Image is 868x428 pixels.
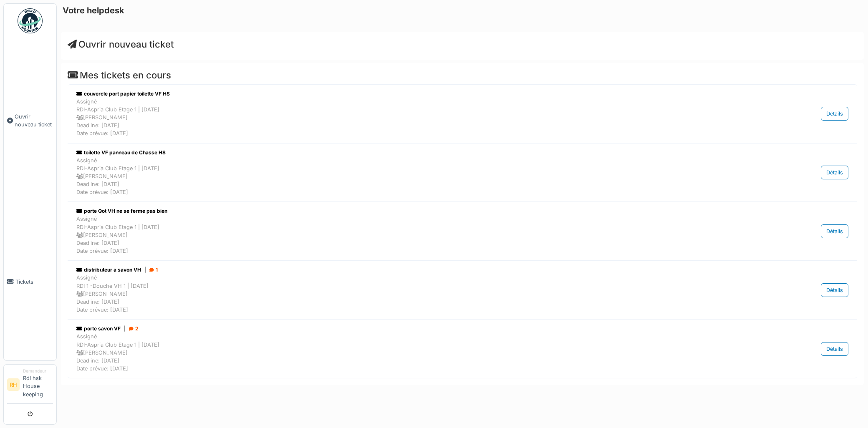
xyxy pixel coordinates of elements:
[144,266,146,274] span: |
[76,332,739,373] div: Assigné RDI-Aspria Club Etage 1 | [DATE] [PERSON_NAME] Deadline: [DATE] Date prévue: [DATE]
[74,147,850,199] a: toilette VF panneau de Chasse HS AssignéRDI-Aspria Club Etage 1 | [DATE] [PERSON_NAME]Deadline: [...
[15,278,53,286] span: Tickets
[74,205,850,257] a: porte Qot VH ne se ferme pas bien AssignéRDI-Aspria Club Etage 1 | [DATE] [PERSON_NAME]Deadline: ...
[76,274,739,314] div: Assigné RDI 1 -Douche VH 1 | [DATE] [PERSON_NAME] Deadline: [DATE] Date prévue: [DATE]
[149,266,158,274] div: 1
[821,283,848,297] div: Détails
[76,98,739,138] div: Assigné RDI-Aspria Club Etage 1 | [DATE] [PERSON_NAME] Deadline: [DATE] Date prévue: [DATE]
[129,325,139,332] div: 2
[23,368,53,374] div: Demandeur
[76,266,739,274] div: distributeur a savon VH
[124,325,126,332] span: |
[15,113,53,128] span: Ouvrir nouveau ticket
[18,8,43,33] img: Badge_color-CXgf-gQk.svg
[4,38,56,203] a: Ouvrir nouveau ticket
[74,88,850,140] a: couvercle port papier toilette VF HS AssignéRDI-Aspria Club Etage 1 | [DATE] [PERSON_NAME]Deadlin...
[23,368,53,402] li: Rdi hsk House keeping
[74,323,850,375] a: porte savon VF| 2 AssignéRDI-Aspria Club Etage 1 | [DATE] [PERSON_NAME]Deadline: [DATE]Date prévu...
[7,378,20,391] li: RH
[76,215,739,255] div: Assigné RDI-Aspria Club Etage 1 | [DATE] [PERSON_NAME] Deadline: [DATE] Date prévue: [DATE]
[821,224,848,238] div: Détails
[76,325,739,332] div: porte savon VF
[821,342,848,356] div: Détails
[4,203,56,360] a: Tickets
[76,149,739,156] div: toilette VF panneau de Chasse HS
[63,5,124,15] h6: Votre helpdesk
[821,107,848,121] div: Détails
[68,70,857,81] h4: Mes tickets en cours
[76,156,739,196] div: Assigné RDI-Aspria Club Etage 1 | [DATE] [PERSON_NAME] Deadline: [DATE] Date prévue: [DATE]
[68,39,174,50] a: Ouvrir nouveau ticket
[7,368,53,404] a: RH DemandeurRdi hsk House keeping
[76,207,739,215] div: porte Qot VH ne se ferme pas bien
[76,90,739,98] div: couvercle port papier toilette VF HS
[74,264,850,316] a: distributeur a savon VH| 1 AssignéRDI 1 -Douche VH 1 | [DATE] [PERSON_NAME]Deadline: [DATE]Date p...
[821,166,848,179] div: Détails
